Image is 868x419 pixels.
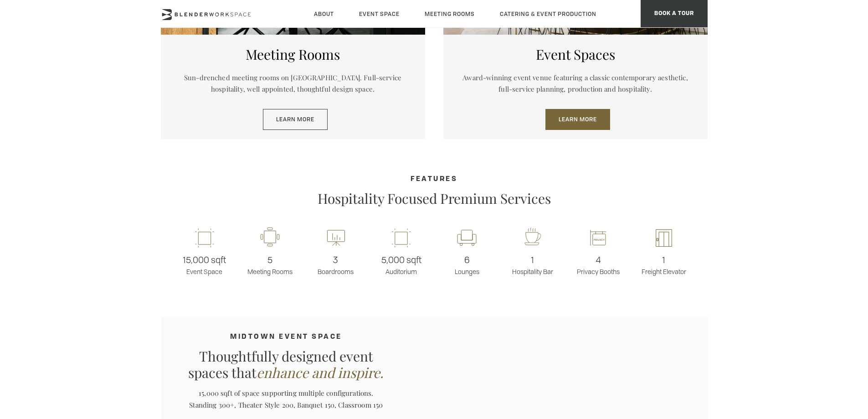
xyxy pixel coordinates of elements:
p: Hospitality Bar [500,253,565,276]
span: 4 [565,253,631,267]
p: Meeting Rooms [237,253,303,276]
p: Auditorium [369,253,434,276]
a: Learn More [545,109,610,130]
span: 6 [434,253,500,267]
img: workspace-nyc-hospitality-icon-2x.png [521,227,544,249]
h5: Event Spaces [457,46,694,62]
p: Freight Elevator [631,253,697,276]
p: Award-winning event venue featuring a classic contemporary aesthetic, full-service planning, prod... [457,72,694,95]
p: Hospitality Focused Premium Services [275,190,594,207]
p: Lounges [434,253,500,276]
span: 3 [303,253,369,267]
p: Thoughtfully designed event spaces that [183,348,390,381]
p: Boardrooms [303,253,369,276]
h4: Features [161,176,708,183]
span: 1 [500,253,565,267]
em: enhance and inspire. [257,363,384,382]
p: 15,000 sqft of space supporting multiple configurations. Standing 300+, Theater Style 200, Banque... [183,388,390,411]
h4: MIDTOWN EVENT SPACE [183,333,390,341]
span: 15,000 sqft [172,253,237,267]
span: 5,000 sqft [369,253,434,267]
p: Event Space [172,253,237,276]
p: Privacy Booths [565,253,631,276]
span: 5 [237,253,303,267]
p: Sun-drenched meeting rooms on [GEOGRAPHIC_DATA]. Full-service hospitality, well appointed, though... [175,72,411,95]
span: 1 [631,253,697,267]
h5: Meeting Rooms [175,46,411,62]
a: Learn More [263,109,328,130]
iframe: Chat Widget [664,52,868,419]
